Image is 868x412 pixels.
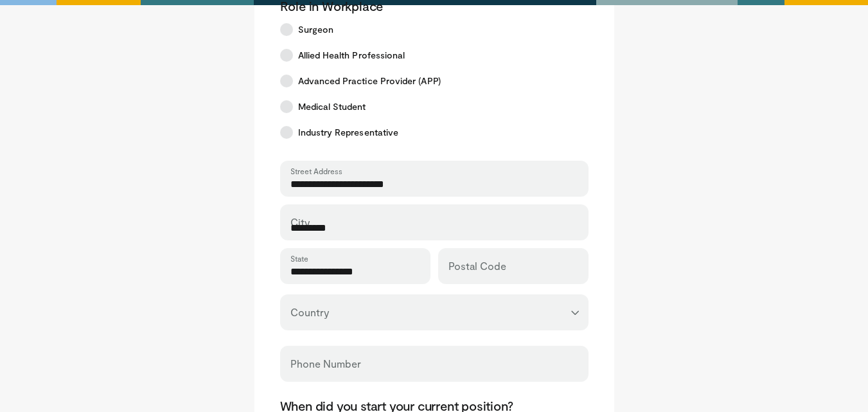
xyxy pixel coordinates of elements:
span: Industry Representative [298,126,399,139]
span: Allied Health Professional [298,49,405,62]
label: State [290,253,308,264]
label: City [290,210,310,235]
label: Street Address [290,166,342,176]
label: Postal Code [448,253,506,279]
span: Surgeon [298,23,334,36]
span: Advanced Practice Provider (APP) [298,75,441,87]
label: Phone Number [290,351,361,377]
span: Medical Student [298,100,366,113]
